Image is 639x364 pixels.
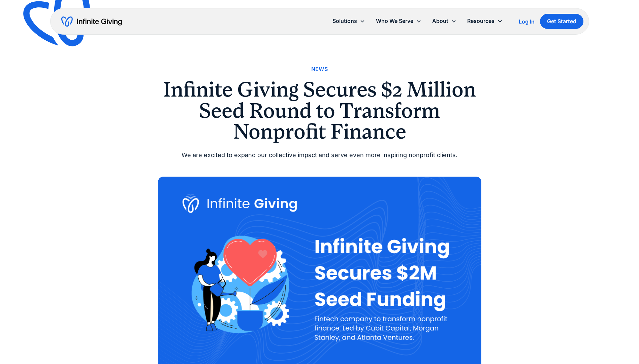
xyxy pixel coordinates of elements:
div: Resources [462,14,508,28]
div: About [432,16,448,26]
div: Solutions [327,14,371,28]
h1: Infinite Giving Secures $2 Million Seed Round to Transform Nonprofit Finance [158,79,481,142]
a: News [311,65,328,74]
div: Who We Serve [376,16,413,26]
div: Solutions [332,16,357,26]
div: Log In [519,19,535,24]
div: Who We Serve [371,14,427,28]
div: Resources [467,16,494,26]
div: About [427,14,462,28]
a: Get Started [540,14,583,29]
a: Log In [519,17,535,26]
a: home [61,16,122,27]
div: We are excited to expand our collective impact and serve even more inspiring nonprofit clients. [158,150,481,160]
